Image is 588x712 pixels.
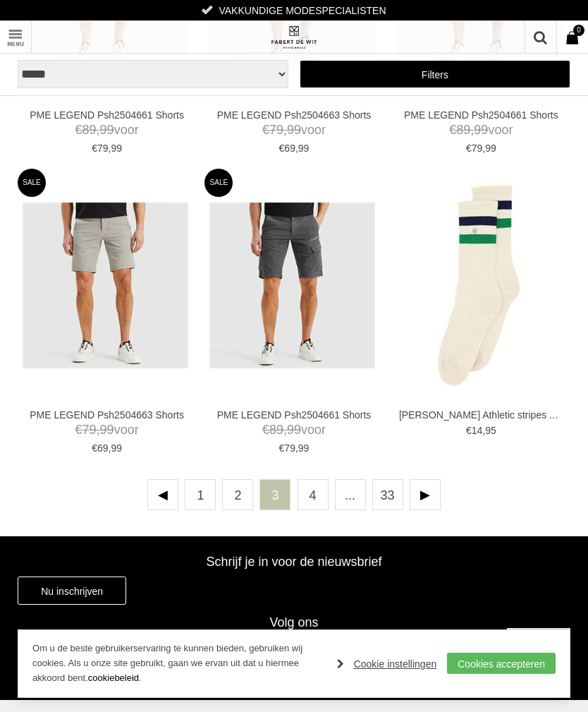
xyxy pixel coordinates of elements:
[287,423,301,437] span: 99
[507,627,570,691] a: Terug naar boven
[25,109,189,121] a: PME LEGEND Psh2504661 Shorts
[100,423,114,437] span: 99
[97,143,109,154] span: 79
[75,423,82,437] span: €
[75,123,82,137] span: €
[82,123,97,137] span: 89
[485,143,496,154] span: 99
[482,425,485,436] span: ,
[298,442,310,454] span: 99
[438,185,520,386] img: Alfredo Gonzales Athletic stripes Accessoires
[209,203,375,368] img: PME LEGEND Psh2504661 Shorts
[111,442,122,454] span: 99
[279,143,285,154] span: €
[92,442,97,454] span: €
[109,143,111,154] span: ,
[25,409,189,421] a: PME LEGEND Psh2504663 Shorts
[335,479,366,510] span: ...
[283,123,287,137] span: ,
[88,672,139,683] a: cookiebeleid
[482,143,485,154] span: ,
[97,442,109,454] span: 69
[466,425,472,436] span: €
[212,421,376,439] span: voor
[32,641,323,685] p: Om u de beste gebruikerservaring te kunnen bieden, gebruiken wij cookies. Als u onze site gebruik...
[18,605,570,640] div: Volg ons
[472,425,483,436] span: 14
[262,423,269,437] span: €
[111,143,122,154] span: 99
[449,123,456,137] span: €
[295,442,298,454] span: ,
[399,121,563,139] span: voor
[298,143,310,154] span: 99
[82,423,97,437] span: 79
[259,479,290,510] a: 3
[97,423,100,437] span: ,
[269,123,283,137] span: 79
[262,123,269,137] span: €
[337,653,437,675] a: Cookie instellingen
[298,479,329,510] a: 4
[399,409,563,421] a: [PERSON_NAME] Athletic stripes Accessoires
[485,425,496,436] span: 95
[212,409,376,421] a: PME LEGEND Psh2504661 Shorts
[25,121,189,139] span: voor
[279,442,285,454] span: €
[156,21,432,53] a: Fabert de Wit
[92,143,97,154] span: €
[372,479,403,510] a: 33
[212,109,376,121] a: PME LEGEND Psh2504663 Shorts
[470,123,474,137] span: ,
[399,109,563,121] a: PME LEGEND Psh2504661 Shorts
[18,577,126,605] a: Nu inschrijven
[472,143,483,154] span: 79
[18,554,570,569] h3: Schrijf je in voor de nieuwsbrief
[474,123,488,137] span: 99
[447,653,556,674] a: Cookies accepteren
[185,479,216,510] a: 1
[573,25,584,36] span: 0
[287,123,301,137] span: 99
[23,203,188,368] img: PME LEGEND Psh2504663 Shorts
[295,143,298,154] span: ,
[212,121,376,139] span: voor
[100,123,114,137] span: 99
[222,479,253,510] a: 2
[283,423,287,437] span: ,
[269,423,283,437] span: 89
[466,143,472,154] span: €
[284,143,295,154] span: 69
[109,442,111,454] span: ,
[25,421,189,439] span: voor
[456,123,470,137] span: 89
[97,123,100,137] span: ,
[284,442,295,454] span: 79
[269,25,319,49] img: Fabert de Wit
